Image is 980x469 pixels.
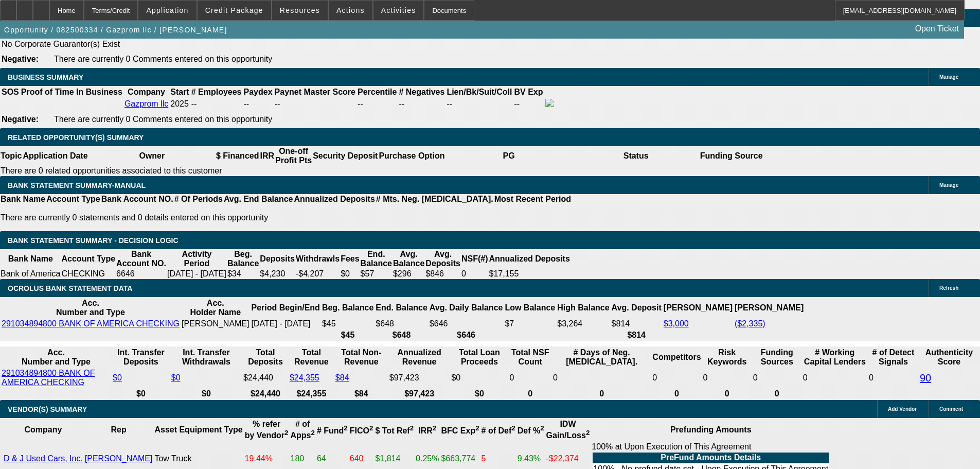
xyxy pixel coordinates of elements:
a: 90 [920,372,931,384]
th: Annualized Deposits [488,249,570,269]
button: Activities [373,1,424,20]
b: Company [128,88,165,96]
a: $24,355 [290,373,319,382]
td: CHECKING [61,269,116,279]
th: # Days of Neg. [MEDICAL_DATA]. [553,348,651,367]
b: # of Def [482,426,515,435]
span: Bank Statement Summary - Decision Logic [8,236,179,245]
th: $24,440 [243,389,288,399]
span: Opportunity / 082500334 / Gazprom llc / [PERSON_NAME] [4,26,227,34]
th: IRR [259,146,275,166]
td: [PERSON_NAME] [181,319,250,329]
a: Open Ticket [911,20,963,38]
td: $7 [504,319,556,329]
th: $ Financed [216,146,260,166]
th: Activity Period [167,249,227,269]
th: Bank Account NO. [116,249,167,269]
b: # Employees [191,88,242,96]
b: % refer by Vendor [245,420,289,440]
th: Fees [340,249,360,269]
th: Security Deposit [312,146,378,166]
td: $646 [429,319,504,329]
th: Sum of the Total NSF Count and Total Overdraft Fee Count from Ocrolus [509,348,551,367]
th: Annualized Deposits [293,194,375,204]
td: [DATE] - [DATE] [167,269,227,279]
span: Application [146,6,188,14]
th: Period Begin/End [251,298,320,318]
a: 291034894800 BANK OF AMERICA CHECKING [2,319,180,328]
th: Total Deposits [243,348,288,367]
th: One-off Profit Pts [275,146,312,166]
a: $3,000 [664,319,689,328]
th: $97,423 [389,389,450,399]
th: Low Balance [504,298,556,318]
sup: 2 [511,424,515,432]
button: Application [138,1,196,20]
th: [PERSON_NAME] [663,298,733,318]
span: BANK STATEMENT SUMMARY-MANUAL [8,181,146,189]
th: # Of Periods [174,194,223,204]
span: Actions [336,6,365,14]
td: 0 [868,368,918,388]
b: # Fund [317,426,348,435]
td: $0 [451,368,508,388]
b: Rep [111,425,127,434]
b: # Negatives [399,88,444,96]
button: Resources [272,1,328,20]
th: Int. Transfer Deposits [112,348,170,367]
span: Add Vendor [888,406,917,412]
a: ($2,335) [735,319,765,328]
th: 0 [753,389,801,399]
td: No Corporate Guarantor(s) Exist [1,39,563,49]
td: $846 [425,269,461,279]
sup: 2 [410,424,414,432]
th: End. Balance [375,298,427,318]
th: Purchase Option [378,146,445,166]
td: 0 [553,368,651,388]
th: Total Loan Proceeds [451,348,508,367]
td: -- [243,98,273,110]
b: PreFund Amounts Details [661,453,761,462]
b: Paynet Master Score [275,88,355,96]
button: Actions [329,1,372,20]
th: 0 [703,389,752,399]
th: # of Detect Signals [868,348,918,367]
th: NSF(#) [461,249,489,269]
th: Beg. Balance [227,249,259,269]
th: Account Type [46,194,101,204]
span: There are currently 0 Comments entered on this opportunity [54,115,272,124]
b: # of Apps [291,420,315,440]
th: Int. Transfer Withdrawals [171,348,242,367]
th: Application Date [22,146,88,166]
td: $45 [322,319,374,329]
b: Prefunding Amounts [670,425,752,434]
span: BUSINESS SUMMARY [8,73,83,81]
th: Proof of Time In Business [21,87,123,97]
b: Negative: [2,115,39,124]
a: [PERSON_NAME] [85,454,153,463]
img: facebook-icon.png [545,99,554,107]
th: [PERSON_NAME] [734,298,804,318]
div: -- [399,99,444,109]
sup: 2 [433,424,436,432]
th: Most Recent Period [494,194,572,204]
th: # Working Capital Lenders [803,348,867,367]
th: End. Balance [360,249,393,269]
th: Owner [88,146,216,166]
th: Avg. Deposit [611,298,662,318]
th: Total Revenue [289,348,334,367]
span: RELATED OPPORTUNITY(S) SUMMARY [8,133,144,142]
a: $0 [171,373,181,382]
th: 0 [553,389,651,399]
th: $45 [322,330,374,340]
th: Account Type [61,249,116,269]
td: $0 [340,269,360,279]
th: $84 [335,389,388,399]
sup: 2 [311,429,315,437]
th: # Mts. Neg. [MEDICAL_DATA]. [376,194,494,204]
span: Comment [939,406,963,412]
b: FICO [350,426,373,435]
th: $0 [112,389,170,399]
th: $0 [171,389,242,399]
b: Percentile [358,88,397,96]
